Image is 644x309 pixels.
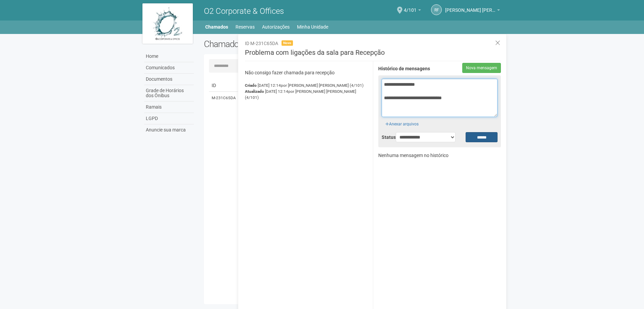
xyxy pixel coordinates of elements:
[204,6,284,16] span: O2 Corporate & Offices
[281,83,363,88] span: por [PERSON_NAME] [PERSON_NAME] (4/101)
[205,22,228,32] a: Chamados
[144,124,194,136] a: Anuncie sua marca
[245,89,356,100] span: por [PERSON_NAME] [PERSON_NAME] (4/101)
[297,22,328,32] a: Minha Unidade
[144,113,194,124] a: LGPD
[431,4,442,15] a: RF
[245,83,257,88] strong: Criado
[144,74,194,85] a: Documentos
[404,1,417,13] span: 4/101
[144,85,194,102] a: Grade de Horários dos Ônibus
[404,8,421,14] a: 4/101
[245,70,368,76] p: Não consigo fazer chamada para recepção
[382,117,422,127] div: Anexar arquivos
[245,49,501,61] h3: Problema com ligações da sala para Recepção
[235,22,255,32] a: Reservas
[462,63,501,73] button: Nova mensagem
[282,40,293,46] span: Novo
[142,3,193,44] img: logo.jpg
[144,51,194,62] a: Home
[209,79,239,92] td: ID
[144,102,194,113] a: Ramais
[258,83,363,88] span: [DATE] 12:14
[204,39,322,49] h2: Chamados
[245,89,356,100] span: [DATE] 12:14
[144,62,194,74] a: Comunicados
[382,134,386,140] label: Status
[445,8,500,14] a: [PERSON_NAME] [PERSON_NAME]
[378,66,430,72] strong: Histórico de mensagens
[209,92,239,104] td: M-231C65DA
[445,1,496,13] span: Robson Firmino Gomes
[262,22,290,32] a: Autorizações
[378,152,501,158] p: Nenhuma mensagem no histórico
[245,41,278,46] span: ID M-231C65DA
[245,89,264,94] strong: Atualizado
